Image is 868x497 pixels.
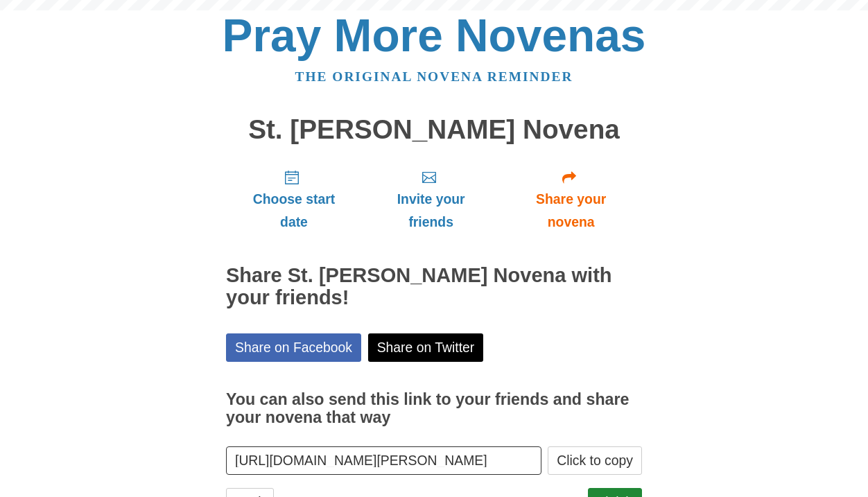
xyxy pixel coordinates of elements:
h2: Share St. [PERSON_NAME] Novena with your friends! [226,265,642,309]
a: Share on Twitter [368,333,484,362]
span: Share your novena [514,188,628,234]
a: Share on Facebook [226,333,361,362]
h1: St. [PERSON_NAME] Novena [226,115,642,145]
a: Share your novena [500,158,642,241]
h3: You can also send this link to your friends and share your novena that way [226,391,642,426]
a: The original novena reminder [295,69,573,84]
span: Choose start date [240,188,348,234]
button: Click to copy [548,446,642,475]
span: Invite your friends [376,188,486,234]
a: Choose start date [226,158,362,241]
a: Pray More Novenas [223,10,646,61]
a: Invite your friends [362,158,500,241]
